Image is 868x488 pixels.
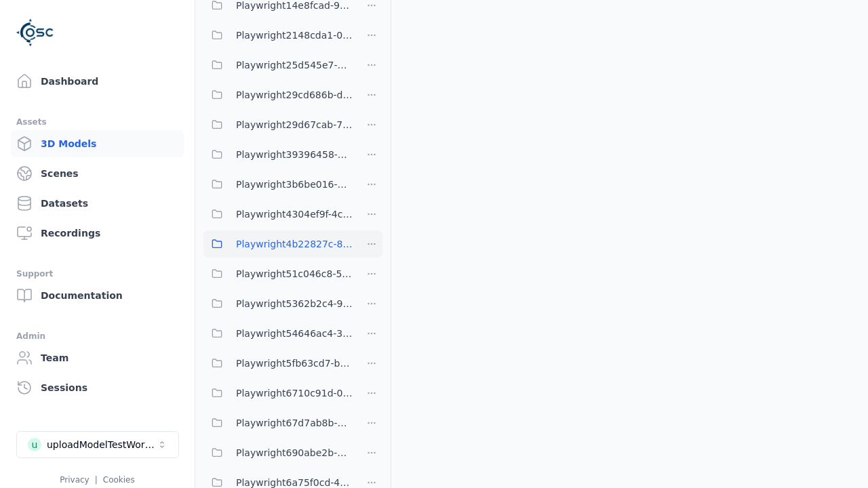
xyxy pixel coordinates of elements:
[95,475,98,485] span: |
[11,344,184,371] a: Team
[236,415,353,431] span: Playwright67d7ab8b-4d57-4e45-99c7-73ebf93d00b6
[236,385,353,401] span: Playwright6710c91d-07a5-4a5f-bc31-15aada0747da
[203,201,353,228] button: Playwright4304ef9f-4cbf-49b7-a41b-f77e3bae574e
[236,266,353,282] span: Playwright51c046c8-5659-4972-8464-ababfe350e5f
[11,220,184,247] a: Recordings
[236,57,353,73] span: Playwright25d545e7-ff08-4d3b-b8cd-ba97913ee80b
[28,438,41,451] div: u
[236,355,353,371] span: Playwright5fb63cd7-bd5b-4903-ad13-a268112dd670
[11,374,184,401] a: Sessions
[203,409,353,436] button: Playwright67d7ab8b-4d57-4e45-99c7-73ebf93d00b6
[236,87,353,103] span: Playwright29cd686b-d0c9-4777-aa54-1065c8c7cee8
[16,114,178,130] div: Assets
[236,117,353,133] span: Playwright29d67cab-7655-4a15-9701-4b560da7f167
[236,206,353,222] span: Playwright4304ef9f-4cbf-49b7-a41b-f77e3bae574e
[203,320,353,347] button: Playwright54646ac4-3a57-4777-8e27-fe2643ff521d
[47,438,157,451] div: uploadModelTestWorkspace
[16,431,179,458] button: Select a workspace
[16,328,178,344] div: Admin
[236,325,353,342] span: Playwright54646ac4-3a57-4777-8e27-fe2643ff521d
[236,445,353,461] span: Playwright690abe2b-6679-4772-a219-359e77d9bfc8
[203,81,353,108] button: Playwright29cd686b-d0c9-4777-aa54-1065c8c7cee8
[203,380,353,407] button: Playwright6710c91d-07a5-4a5f-bc31-15aada0747da
[236,236,353,252] span: Playwright4b22827c-87c3-4678-a830-fb9da450b7a6
[203,22,353,49] button: Playwright2148cda1-0135-4eee-9a3e-ba7e638b60a6
[236,27,353,43] span: Playwright2148cda1-0135-4eee-9a3e-ba7e638b60a6
[16,266,178,282] div: Support
[11,130,184,157] a: 3D Models
[203,230,353,258] button: Playwright4b22827c-87c3-4678-a830-fb9da450b7a6
[11,190,184,217] a: Datasets
[203,439,353,466] button: Playwright690abe2b-6679-4772-a219-359e77d9bfc8
[11,68,184,95] a: Dashboard
[16,14,54,52] img: Logo
[203,171,353,198] button: Playwright3b6be016-a630-4ca3-92e7-a43ae52b5237
[203,52,353,79] button: Playwright25d545e7-ff08-4d3b-b8cd-ba97913ee80b
[203,350,353,377] button: Playwright5fb63cd7-bd5b-4903-ad13-a268112dd670
[60,475,89,485] a: Privacy
[203,260,353,287] button: Playwright51c046c8-5659-4972-8464-ababfe350e5f
[11,282,184,309] a: Documentation
[203,290,353,317] button: Playwright5362b2c4-9858-4dfc-93da-b224e6ecd36a
[203,111,353,138] button: Playwright29d67cab-7655-4a15-9701-4b560da7f167
[103,475,135,485] a: Cookies
[236,296,353,312] span: Playwright5362b2c4-9858-4dfc-93da-b224e6ecd36a
[11,160,184,187] a: Scenes
[236,176,353,192] span: Playwright3b6be016-a630-4ca3-92e7-a43ae52b5237
[203,141,353,168] button: Playwright39396458-2985-42cf-8e78-891847c6b0fc
[236,146,353,163] span: Playwright39396458-2985-42cf-8e78-891847c6b0fc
